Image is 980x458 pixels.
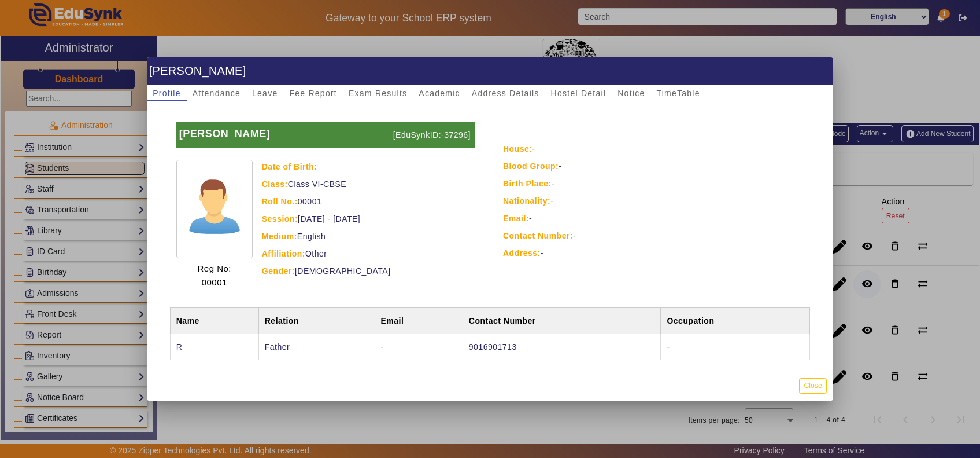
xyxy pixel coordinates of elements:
[503,231,573,240] strong: Contact Number:
[153,89,180,97] span: Profile
[252,89,278,97] span: Leave
[472,89,539,97] span: Address Details
[170,307,258,334] th: Name
[503,144,532,153] strong: House:
[289,89,337,97] span: Fee Report
[503,159,806,173] div: -
[262,229,475,243] div: English
[147,57,833,85] h1: [PERSON_NAME]
[262,247,475,261] div: Other
[193,89,241,97] span: Attendance
[262,212,475,226] div: [DATE] - [DATE]
[179,128,271,140] b: [PERSON_NAME]
[419,89,460,97] span: Academic
[262,195,475,208] div: 00001
[503,248,541,258] strong: Address:
[375,307,463,334] th: Email
[375,334,463,360] td: -
[262,162,317,171] strong: Date of Birth:
[503,214,529,223] strong: Email:
[176,160,253,258] img: profile.png
[463,334,661,360] td: 9016901713
[197,276,231,290] p: 00001
[503,162,559,171] strong: Blood Group:
[551,89,607,97] span: Hostel Detail
[262,232,297,241] strong: Medium:
[258,334,375,360] td: Father
[262,179,288,189] strong: Class:
[197,262,231,276] p: Reg No:
[463,307,661,334] th: Contact Number
[503,179,552,188] strong: Birth Place:
[503,177,806,190] div: -
[799,378,826,394] button: Close
[262,266,295,276] strong: Gender:
[503,142,806,156] div: -
[503,194,806,208] div: -
[262,197,298,206] strong: Roll No.:
[661,334,810,360] td: -
[170,334,258,360] td: R
[617,89,645,97] span: Notice
[656,89,700,97] span: TimeTable
[262,177,475,191] div: Class VI-CBSE
[262,249,305,258] strong: Affiliation:
[390,122,475,148] p: [EduSynkID:-37296]
[262,214,298,223] strong: Session:
[258,307,375,334] th: Relation
[262,264,475,278] div: [DEMOGRAPHIC_DATA]
[503,246,806,260] div: -
[503,229,806,243] div: -
[661,307,810,334] th: Occupation
[349,89,407,97] span: Exam Results
[503,196,550,206] strong: Nationality:
[503,211,806,225] div: -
